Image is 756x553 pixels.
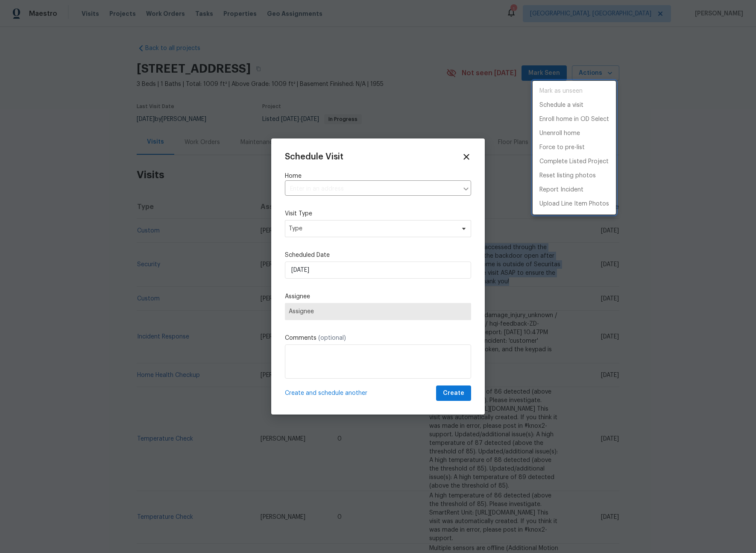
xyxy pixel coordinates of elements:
[539,171,596,180] p: Reset listing photos
[539,101,583,110] p: Schedule a visit
[539,129,580,138] p: Unenroll home
[539,157,609,166] p: Complete Listed Project
[539,200,609,209] p: Upload Line Item Photos
[539,115,609,124] p: Enroll home in OD Select
[539,143,585,152] p: Force to pre-list
[539,185,583,194] p: Report Incident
